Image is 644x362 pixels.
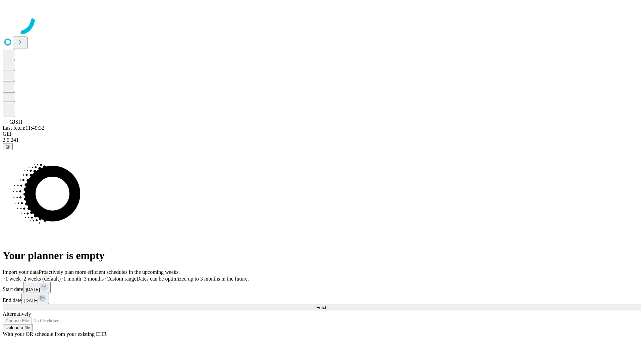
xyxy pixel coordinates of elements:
[3,304,641,311] button: Fetch
[316,305,327,310] span: Fetch
[3,331,107,337] span: With your OR schedule from your existing EHR
[21,293,49,304] button: [DATE]
[23,282,51,293] button: [DATE]
[23,276,61,282] span: 2 weeks (default)
[3,311,31,317] span: Alternatively
[24,298,38,303] span: [DATE]
[3,282,641,293] div: Start date
[106,276,136,282] span: Custom range
[3,125,44,131] span: Last fetch: 11:49:32
[84,276,104,282] span: 3 months
[3,137,641,143] div: 2.0.241
[63,276,81,282] span: 1 month
[137,276,249,282] span: Dates can be optimized up to 3 months in the future.
[3,324,33,331] button: Upload a file
[3,269,39,275] span: Import your data
[5,276,21,282] span: 1 week
[3,143,13,150] button: @
[3,131,641,137] div: GEI
[3,293,641,304] div: End date
[9,119,22,125] span: GJSH
[3,249,641,262] h1: Your planner is empty
[26,287,40,292] span: [DATE]
[39,269,180,275] span: Proactively plan more efficient schedules in the upcoming weeks.
[5,144,10,149] span: @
